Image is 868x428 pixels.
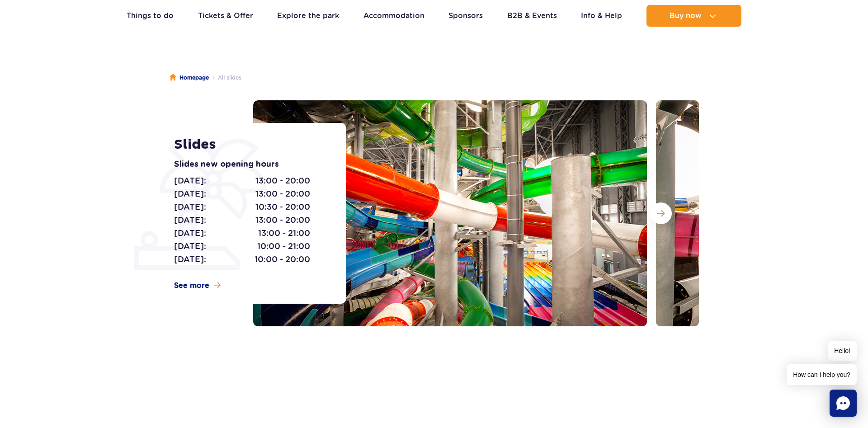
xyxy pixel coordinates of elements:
[170,73,209,82] a: Homepage
[174,240,206,253] span: [DATE]:
[174,174,206,187] span: [DATE]:
[174,227,206,240] span: [DATE]:
[174,281,221,291] a: See more
[255,201,310,213] span: 10:30 - 20:00
[174,136,325,153] h1: Slides
[448,5,483,27] a: Sponsors
[670,12,702,20] span: Buy now
[258,227,310,240] span: 13:00 - 21:00
[174,158,325,171] p: Slides new opening hours
[828,341,857,361] span: Hello!
[198,5,253,27] a: Tickets & Offer
[174,214,206,226] span: [DATE]:
[650,202,672,224] button: Next slide
[646,5,741,27] button: Buy now
[174,188,206,200] span: [DATE]:
[174,201,206,213] span: [DATE]:
[787,364,857,385] span: How can I help you?
[174,281,209,291] span: See more
[257,240,310,253] span: 10:00 - 21:00
[830,390,857,417] div: Chat
[127,5,174,27] a: Things to do
[209,73,241,82] li: All slides
[277,5,339,27] a: Explore the park
[363,5,425,27] a: Accommodation
[581,5,622,27] a: Info & Help
[255,174,310,187] span: 13:00 - 20:00
[255,253,310,266] span: 10:00 - 20:00
[174,253,206,266] span: [DATE]:
[507,5,557,27] a: B2B & Events
[255,214,310,226] span: 13:00 - 20:00
[255,188,310,200] span: 13:00 - 20:00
